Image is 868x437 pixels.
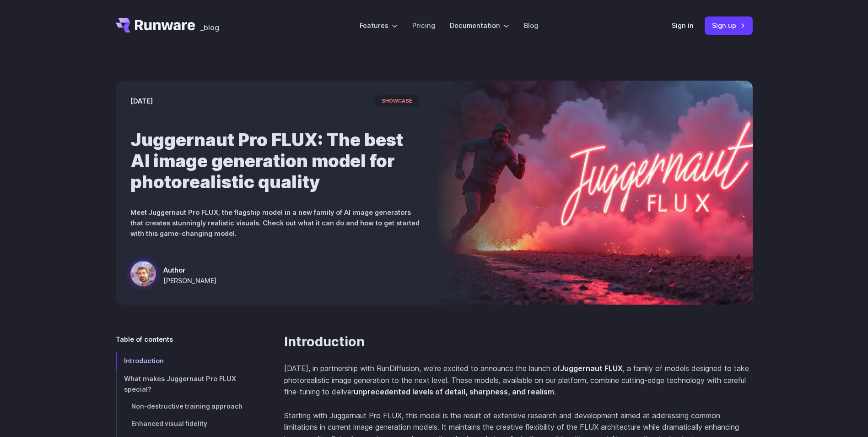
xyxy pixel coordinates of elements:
[560,364,623,373] strong: Juggernaut FLUX
[124,357,164,365] span: Introduction
[360,20,398,31] label: Features
[200,18,219,33] a: _blog
[130,129,420,192] h1: Juggernaut Pro FLUX: The best AI image generation model for photorealistic quality
[672,20,694,31] a: Sign in
[705,16,753,34] a: Sign up
[200,24,219,31] span: _blog
[450,20,509,31] label: Documentation
[434,81,753,305] img: creative ad image of powerful runner leaving a trail of pink smoke and sparks, speed, lights floa...
[374,95,420,107] span: showcase
[116,334,173,344] span: Table of contents
[116,370,255,398] a: What makes Juggernaut Pro FLUX special?
[116,398,255,415] a: Non-destructive training approach
[163,275,216,286] span: [PERSON_NAME]
[412,20,435,31] a: Pricing
[130,207,420,239] p: Meet Juggernaut Pro FLUX, the flagship model in a new family of AI image generators that creates ...
[130,261,216,290] a: creative ad image of powerful runner leaving a trail of pink smoke and sparks, speed, lights floa...
[124,375,236,393] span: What makes Juggernaut Pro FLUX special?
[354,387,554,396] strong: unprecedented levels of detail, sharpness, and realism
[131,420,207,427] span: Enhanced visual fidelity
[116,415,255,433] a: Enhanced visual fidelity
[284,334,365,350] a: Introduction
[130,96,153,106] time: [DATE]
[524,20,538,31] a: Blog
[163,265,216,275] span: Author
[284,363,753,398] p: [DATE], in partnership with RunDiffusion, we're excited to announce the launch of , a family of m...
[116,18,195,33] a: Go to /
[131,403,243,410] span: Non-destructive training approach
[116,352,255,370] a: Introduction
